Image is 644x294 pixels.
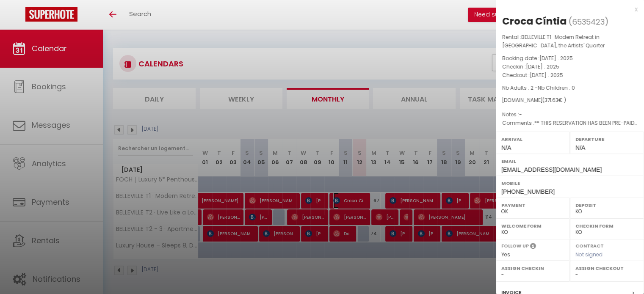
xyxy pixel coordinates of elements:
span: Nb Children : 0 [538,84,575,91]
span: [DATE] . 2025 [539,55,573,62]
label: Deposit [575,201,638,209]
p: Booking date : [502,54,638,63]
div: x [496,4,638,14]
p: Comments : [502,119,638,127]
p: Rental : [502,33,638,50]
label: Arrival [501,135,564,143]
span: [PHONE_NUMBER] [501,188,555,195]
label: Departure [575,135,638,143]
label: Welcome form [501,222,564,230]
div: [DOMAIN_NAME] [502,96,638,104]
span: [DATE] . 2025 [530,71,563,79]
p: Notes : [502,110,638,119]
i: Select YES if you want to send post-checkout messages sequences [530,242,536,252]
p: Checkin : [502,63,638,71]
span: Nb Adults : 2 - [502,84,575,91]
span: ( ) [569,16,608,27]
span: [DATE] . 2025 [526,63,559,70]
span: N/A [575,144,585,151]
span: 6535423 [572,16,605,27]
label: Contract [575,242,604,248]
p: Checkout : [502,71,638,80]
span: [EMAIL_ADDRESS][DOMAIN_NAME] [501,166,602,173]
label: Follow up [501,242,529,250]
span: ( € ) [542,96,566,104]
div: Croca Cíntia [502,14,567,28]
label: Mobile [501,179,638,187]
span: BELLEVILLE T1 · Modern Retreat in [GEOGRAPHIC_DATA], the Artists' Quarter [502,33,605,49]
label: Email [501,157,638,165]
label: Assign Checkout [575,264,638,272]
span: 371.63 [544,96,558,104]
label: Payment [501,201,564,209]
span: Not signed [575,251,603,258]
span: N/A [501,144,511,151]
span: - [519,111,522,118]
label: Checkin form [575,222,638,230]
label: Assign Checkin [501,264,564,272]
